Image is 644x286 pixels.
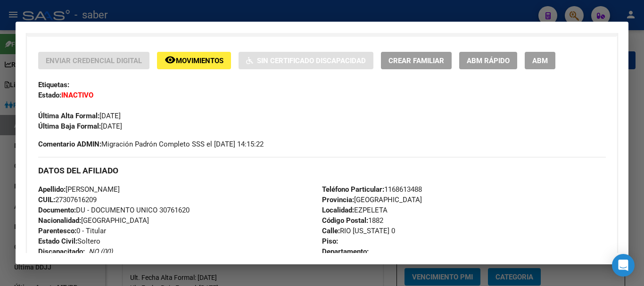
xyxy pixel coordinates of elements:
[38,196,97,204] span: 27307616209
[322,216,383,225] span: 1882
[38,227,106,235] span: 0 - Titular
[322,216,368,225] strong: Código Postal:
[38,206,190,214] span: DU - DOCUMENTO UNICO 30761620
[322,185,422,194] span: 1168613488
[459,52,517,69] button: ABM Rápido
[322,185,384,194] strong: Teléfono Particular:
[38,52,149,69] button: Enviar Credencial Digital
[176,57,223,65] span: Movimientos
[525,52,555,69] button: ABM
[38,196,55,204] strong: CUIL:
[38,227,76,235] strong: Parentesco:
[38,237,100,245] span: Soltero
[38,185,120,194] span: [PERSON_NAME]
[322,196,422,204] span: [GEOGRAPHIC_DATA]
[38,237,77,245] strong: Estado Civil:
[38,81,69,89] strong: Etiquetas:
[89,247,113,256] i: NO (00)
[165,54,176,65] mat-icon: remove_red_eye
[157,52,231,69] button: Movimientos
[38,185,66,194] strong: Apellido:
[38,139,264,149] span: Migración Padrón Completo SSS el [DATE] 14:15:22
[61,91,93,99] strong: INACTIVO
[322,247,369,256] strong: Departamento:
[257,57,366,65] span: Sin Certificado Discapacidad
[467,57,510,65] span: ABM Rápido
[38,91,61,99] strong: Estado:
[38,112,121,120] span: [DATE]
[322,206,354,214] strong: Localidad:
[322,237,338,245] strong: Piso:
[38,165,606,176] h3: DATOS DEL AFILIADO
[38,112,99,120] strong: Última Alta Formal:
[38,216,149,225] span: [GEOGRAPHIC_DATA]
[46,57,142,65] span: Enviar Credencial Digital
[532,57,548,65] span: ABM
[322,206,388,214] span: EZPELETA
[38,140,101,148] strong: Comentario ADMIN:
[239,52,373,69] button: Sin Certificado Discapacidad
[38,247,85,256] strong: Discapacitado:
[38,216,81,225] strong: Nacionalidad:
[322,227,395,235] span: RIO [US_STATE] 0
[381,52,452,69] button: Crear Familiar
[38,122,101,131] strong: Última Baja Formal:
[388,57,444,65] span: Crear Familiar
[38,206,76,214] strong: Documento:
[322,196,354,204] strong: Provincia:
[612,254,635,277] div: Open Intercom Messenger
[38,122,122,131] span: [DATE]
[322,227,340,235] strong: Calle:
